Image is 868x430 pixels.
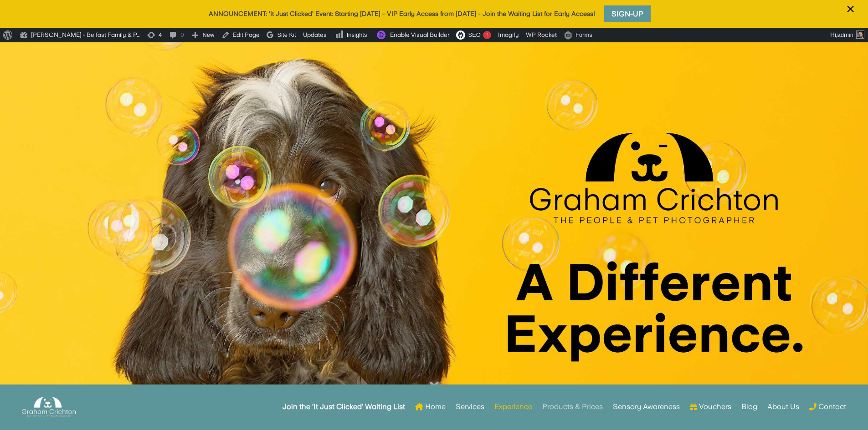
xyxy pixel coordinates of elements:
span: 4 [159,28,162,42]
a: Hi, [827,28,868,42]
span: 0 [180,28,184,42]
a: Join the ‘It Just Clicked’ Waiting List [282,389,405,425]
strong: Join the ‘It Just Clicked’ Waiting List [282,404,405,410]
img: Graham Crichton Photography Logo - Graham Crichton - Belfast Family & Pet Photography Studio [22,395,76,420]
a: Experience [494,389,532,425]
a: Enable Visual Builder [371,28,453,42]
button: × [842,1,859,28]
span: × [846,0,855,18]
a: Home [415,389,446,425]
span: Insights [347,31,367,38]
a: Products & Prices [542,389,603,425]
a: [PERSON_NAME] - Belfast Family & P… [16,28,144,42]
a: Sign-Up [602,3,653,25]
div: ! [483,31,491,39]
a: Blog [741,389,757,425]
a: Imagify [495,28,523,42]
a: Sensory Awareness [613,389,680,425]
a: WP Rocket [523,28,560,42]
a: Vouchers [690,389,731,425]
span: admin [837,31,853,38]
a: Updates [300,28,330,42]
a: Edit Page [218,28,263,42]
span: Forms [575,28,592,42]
a: ANNOUNCEMENT: 'It Just Clicked' Event: Starting [DATE] - VIP Early Access from [DATE] - Join the ... [209,10,595,17]
span: SEO [468,31,480,38]
span: Site Kit [277,31,296,38]
span: New [202,28,214,42]
a: Contact [809,389,846,425]
a: About Us [767,389,799,425]
a: Services [456,389,484,425]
